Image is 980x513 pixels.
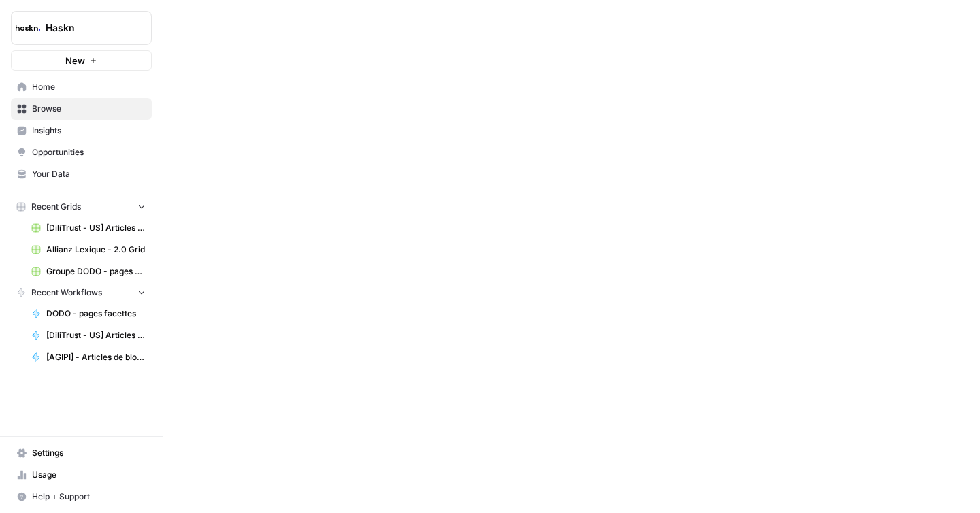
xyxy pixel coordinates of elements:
span: Your Data [32,168,146,180]
span: Usage [32,469,146,481]
button: Help + Support [11,486,152,508]
a: Groupe DODO - pages catégories Grid [25,261,152,282]
span: Haskn [46,21,128,35]
span: Allianz Lexique - 2.0 Grid [46,244,146,256]
span: Opportunities [32,146,146,159]
a: Allianz Lexique - 2.0 Grid [25,239,152,261]
button: Workspace: Haskn [11,11,152,45]
a: DODO - pages facettes [25,303,152,325]
a: Opportunities [11,142,152,163]
a: Insights [11,120,152,142]
a: Settings [11,442,152,464]
button: Recent Grids [11,197,152,217]
span: Recent Grids [31,201,81,213]
img: Haskn Logo [16,16,40,40]
span: Browse [32,103,146,115]
a: Home [11,76,152,98]
span: Settings [32,447,146,459]
a: [AGIPI] - Articles de blog - Optimisations [25,346,152,368]
span: New [65,54,85,67]
a: [DiliTrust - US] Articles de blog 700-1000 mots [25,325,152,346]
button: Recent Workflows [11,282,152,303]
button: New [11,50,152,71]
span: [DiliTrust - US] Articles de blog 700-1000 mots Grid [46,222,146,234]
span: Insights [32,125,146,137]
a: Your Data [11,163,152,185]
span: [AGIPI] - Articles de blog - Optimisations [46,351,146,363]
span: Groupe DODO - pages catégories Grid [46,265,146,278]
a: Browse [11,98,152,120]
span: DODO - pages facettes [46,308,146,320]
span: Recent Workflows [31,286,102,299]
a: Usage [11,464,152,486]
span: Home [32,81,146,93]
a: [DiliTrust - US] Articles de blog 700-1000 mots Grid [25,217,152,239]
span: Help + Support [32,491,146,503]
span: [DiliTrust - US] Articles de blog 700-1000 mots [46,329,146,342]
